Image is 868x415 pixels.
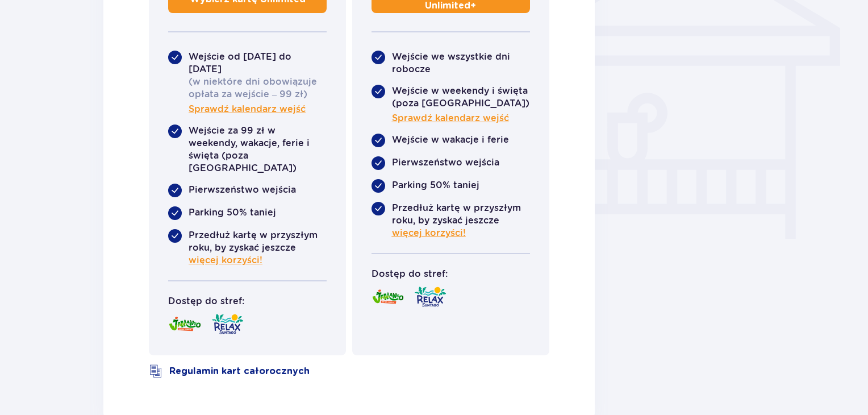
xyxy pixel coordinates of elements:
[372,156,385,170] img: roundedCheckBlue.4a3460b82ef5fd2642f707f390782c34.svg
[372,51,385,64] img: roundedCheckBlue.4a3460b82ef5fd2642f707f390782c34.svg
[189,125,327,175] p: Wejście za 99 zł w weekendy, wakacje, ferie i święta (poza [GEOGRAPHIC_DATA])
[168,295,244,308] p: Dostęp do stref:
[168,206,182,220] img: roundedCheckBlue.4a3460b82ef5fd2642f707f390782c34.svg
[392,156,499,169] p: Pierwszeństwo wejścia
[392,202,530,239] p: Przedłuż kartę w przyszłym roku, by zyskać jeszcze
[392,112,509,125] a: Sprawdź kalendarz wejść
[168,125,182,138] img: roundedCheckBlue.4a3460b82ef5fd2642f707f390782c34.svg
[189,206,276,219] p: Parking 50% taniej
[372,85,385,98] img: roundedCheckBlue.4a3460b82ef5fd2642f707f390782c34.svg
[392,51,530,76] p: Wejście we wszystkie dni robocze
[169,365,310,377] a: Regulamin kart całorocznych
[168,184,182,197] img: roundedCheckBlue.4a3460b82ef5fd2642f707f390782c34.svg
[189,229,327,267] p: Przedłuż kartę w przyszłym roku, by zyskać jeszcze
[168,229,182,243] img: roundedCheckBlue.4a3460b82ef5fd2642f707f390782c34.svg
[372,179,385,193] img: roundedCheckBlue.4a3460b82ef5fd2642f707f390782c34.svg
[189,103,306,115] a: Sprawdź kalendarz wejść
[189,51,327,76] p: Wejście od [DATE] do [DATE]
[372,134,385,147] img: roundedCheckBlue.4a3460b82ef5fd2642f707f390782c34.svg
[189,254,262,267] a: więcej korzyści!
[392,179,479,192] p: Parking 50% taniej
[372,202,385,215] img: roundedCheckBlue.4a3460b82ef5fd2642f707f390782c34.svg
[392,227,466,239] a: więcej korzyści!
[189,76,327,101] p: (w niektóre dni obowiązuje opłata za wejście – 99 zł)
[392,85,530,110] p: Wejście w weekendy i święta (poza [GEOGRAPHIC_DATA])
[392,134,509,146] p: Wejście w wakacje i ferie
[189,184,296,196] p: Pierwszeństwo wejścia
[168,51,182,64] img: roundedCheckBlue.4a3460b82ef5fd2642f707f390782c34.svg
[372,268,448,280] p: Dostęp do stref:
